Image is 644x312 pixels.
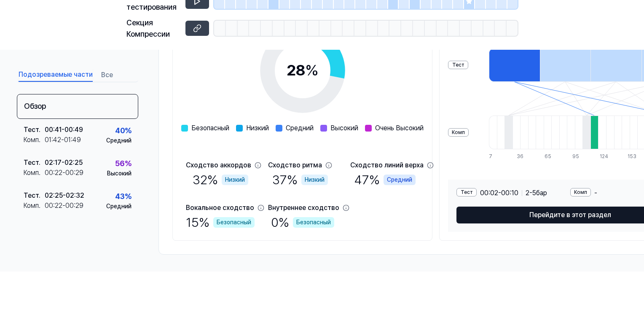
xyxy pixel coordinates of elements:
[39,136,40,144] ya-tr-span: .
[101,70,113,80] ya-tr-span: Все
[24,191,45,201] div: Тест .
[480,188,518,198] span: 00:02 - 00:10
[296,218,331,227] ya-tr-span: Безопасный
[452,129,465,136] ya-tr-span: Комп
[384,175,416,185] div: Средний
[45,125,83,135] div: 00:41 - 00:49
[532,189,536,197] ya-tr-span: 5
[193,170,248,189] div: 32 %
[628,153,636,160] div: 153
[45,191,84,201] div: 02:25 - 02:32
[350,161,424,169] ya-tr-span: Сходство линий верха
[330,123,358,133] span: Высокий
[126,18,170,38] ya-tr-span: Секция Компрессии
[489,153,497,160] div: 7
[600,153,608,160] div: 124
[24,136,39,144] ya-tr-span: Комп
[305,61,319,79] span: %
[217,218,251,227] ya-tr-span: Безопасный
[186,161,251,169] ya-tr-span: Сходство аккордов
[191,124,229,132] ya-tr-span: Безопасный
[106,137,131,144] ya-tr-span: Средний
[572,153,580,160] div: 95
[115,125,131,136] div: 40 %
[19,70,93,80] ya-tr-span: Подозреваемые части
[24,102,46,110] ya-tr-span: Обзор
[45,135,81,145] div: 01:42 - 01:49
[246,124,269,132] ya-tr-span: Низкий
[45,158,83,168] div: 02:17 - 02:25
[529,189,532,197] ya-tr-span: -
[115,191,131,202] div: 43 %
[39,126,40,134] ya-tr-span: .
[354,170,416,189] div: 47 %
[186,204,254,212] ya-tr-span: Вокальное сходство
[526,189,529,197] ya-tr-span: 2
[186,213,255,232] div: 15 %
[461,188,473,196] ya-tr-span: Тест
[574,188,587,196] ya-tr-span: Комп
[45,201,83,211] div: 00:22 - 00:29
[24,168,45,178] div: Комп .
[271,213,334,232] div: 0 %
[268,204,339,212] ya-tr-span: Внутреннее сходство
[24,126,39,134] ya-tr-span: Тест
[517,153,525,160] div: 36
[272,170,328,189] div: 37 %
[45,168,83,178] div: 00:22 - 00:29
[305,175,325,184] ya-tr-span: Низкий
[115,158,131,169] div: 56 %
[24,201,45,211] div: Комп .
[286,123,314,133] span: Средний
[106,202,131,211] div: Средний
[268,161,322,169] ya-tr-span: Сходство ритма
[24,158,45,168] div: Тест .
[225,175,245,184] ya-tr-span: Низкий
[452,61,464,69] ya-tr-span: Тест
[287,59,319,82] div: 28
[536,189,547,197] ya-tr-span: бар
[107,170,131,177] ya-tr-span: Высокий
[375,124,424,132] ya-tr-span: Очень Высокий
[529,210,611,220] ya-tr-span: Перейдите в этот раздел
[545,153,553,160] div: 65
